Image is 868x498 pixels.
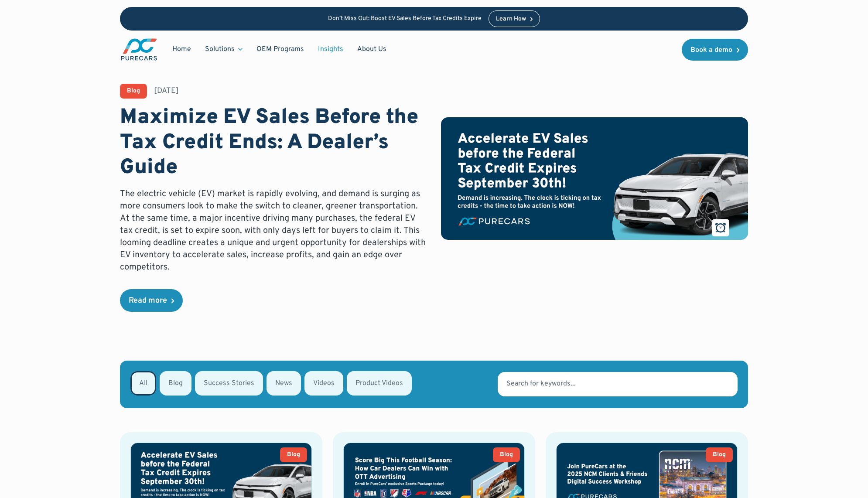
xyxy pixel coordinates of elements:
a: Insights [311,41,350,58]
div: Blog [287,452,300,458]
a: main [120,38,158,61]
a: Home [165,41,198,58]
div: Learn How [496,16,526,22]
div: [DATE] [154,85,179,96]
p: The electric vehicle (EV) market is rapidly evolving, and demand is surging as more consumers loo... [120,188,427,273]
div: Blog [500,452,513,458]
p: Don’t Miss Out: Boost EV Sales Before Tax Credits Expire [328,15,482,23]
a: Book a demo [682,39,748,61]
a: Read more [120,289,183,312]
input: Search for keywords... [498,372,738,396]
h1: Maximize EV Sales Before the Tax Credit Ends: A Dealer’s Guide [120,106,427,181]
a: Learn How [489,10,540,27]
div: Book a demo [690,47,732,54]
div: Solutions [205,44,235,54]
div: Blog [127,88,140,94]
div: Blog [713,452,726,458]
a: OEM Programs [249,41,311,58]
img: purecars logo [120,38,158,61]
a: About Us [350,41,393,58]
div: Read more [129,297,167,305]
